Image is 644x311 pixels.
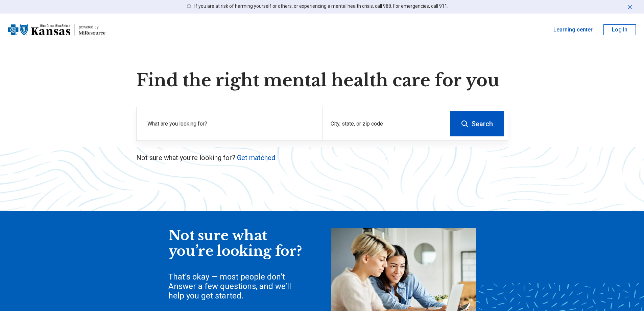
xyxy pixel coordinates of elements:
p: If you are at risk of harming yourself or others, or experiencing a mental health crisis, call 98... [194,3,448,10]
h1: Find the right mental health care for you [136,70,508,91]
div: powered by [79,24,105,30]
div: Not sure what you’re looking for? [168,228,304,259]
a: Get matched [237,154,275,162]
div: That’s okay — most people don’t. Answer a few questions, and we’ll help you get started. [168,272,304,301]
a: Blue Cross Blue Shield Kansaspowered by [8,22,105,38]
p: Not sure what you’re looking for? [136,153,508,162]
button: Search [450,111,504,136]
img: Blue Cross Blue Shield Kansas [8,22,70,38]
button: Log In [603,24,636,35]
label: What are you looking for? [147,120,314,128]
a: Learning center [553,26,593,34]
button: Dismiss [626,3,633,11]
